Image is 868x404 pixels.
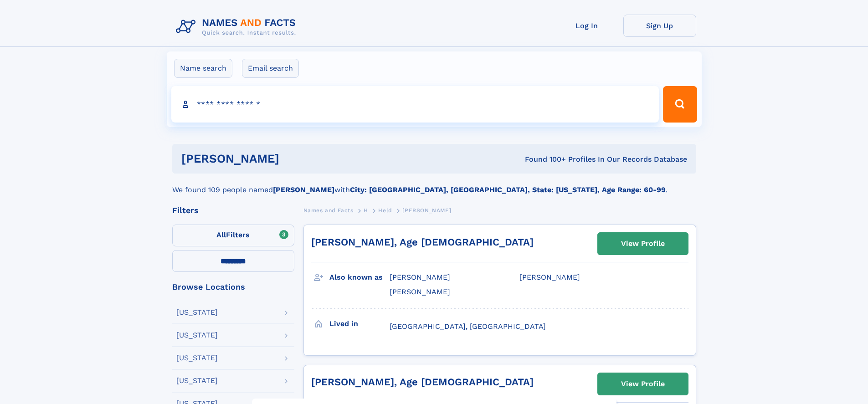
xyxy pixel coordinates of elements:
div: Filters [172,206,294,215]
b: City: [GEOGRAPHIC_DATA], [GEOGRAPHIC_DATA], State: [US_STATE], Age Range: 60-99 [350,185,666,194]
span: [PERSON_NAME] [402,207,451,214]
label: Filters [172,225,294,246]
span: [PERSON_NAME] [390,273,450,281]
div: Found 100+ Profiles In Our Records Database [402,154,687,164]
span: [PERSON_NAME] [390,287,450,296]
a: View Profile [598,233,688,255]
a: H [364,205,368,216]
h3: Lived in [329,316,390,332]
a: [PERSON_NAME], Age [DEMOGRAPHIC_DATA] [311,236,534,248]
label: Name search [174,59,232,78]
label: Email search [242,59,299,78]
h1: [PERSON_NAME] [181,153,402,164]
div: [US_STATE] [176,309,218,316]
span: [PERSON_NAME] [519,273,580,281]
div: Browse Locations [172,283,294,291]
span: Held [378,207,392,214]
span: H [364,207,368,214]
b: [PERSON_NAME] [273,185,334,194]
div: [US_STATE] [176,377,218,384]
button: Search Button [663,86,697,123]
a: Log In [550,15,623,37]
a: Sign Up [623,15,696,37]
span: [GEOGRAPHIC_DATA], [GEOGRAPHIC_DATA] [390,322,546,331]
a: View Profile [598,373,688,395]
div: We found 109 people named with . [172,174,696,195]
a: Held [378,205,392,216]
img: Logo Names and Facts [172,15,303,39]
div: [US_STATE] [176,354,218,362]
div: View Profile [621,233,665,254]
a: Names and Facts [303,205,354,216]
div: [US_STATE] [176,332,218,339]
span: All [216,230,226,239]
h3: Also known as [329,270,390,285]
input: search input [171,86,659,123]
a: [PERSON_NAME], Age [DEMOGRAPHIC_DATA] [311,376,534,388]
div: View Profile [621,373,665,394]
